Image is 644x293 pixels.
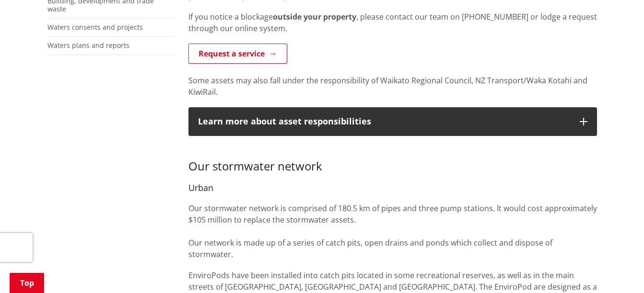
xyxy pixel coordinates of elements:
a: Request a service [188,44,287,64]
a: Top [10,273,44,293]
button: Learn more about asset responsibilities [188,107,597,136]
p: Our stormwater network is comprised of 180.5 km of pipes and three pump stations. It would cost a... [188,203,597,260]
div: Learn more about asset responsibilities [198,117,570,126]
p: Some assets may also fall under the responsibility of Waikato Regional Council, NZ Transport/Waka... [188,75,597,98]
iframe: Messenger Launcher [600,253,634,287]
p: If you notice a blockage , please contact our team on [PHONE_NUMBER] or lodge a request through o... [188,11,597,34]
h4: Urban [188,183,597,193]
a: Waters consents and projects [47,23,143,32]
h3: Our stormwater network [188,146,597,173]
strong: outside your property [273,11,356,22]
a: Waters plans and reports [47,41,129,50]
